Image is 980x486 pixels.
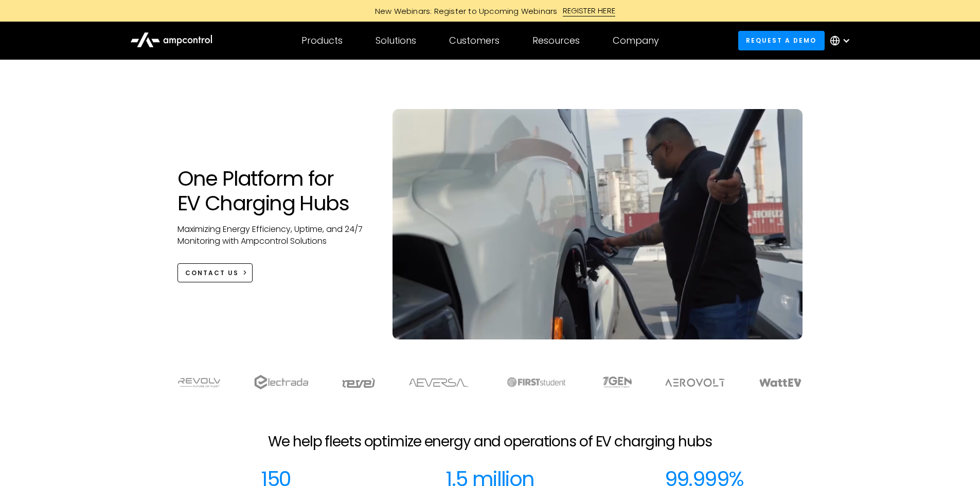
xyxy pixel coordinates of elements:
[301,35,343,46] div: Products
[376,35,416,46] div: Solutions
[177,224,372,247] p: Maximizing Energy Efficiency, Uptime, and 24/7 Monitoring with Ampcontrol Solutions
[738,31,825,50] a: Request a demo
[185,268,239,278] div: CONTACT US
[563,5,616,16] div: REGISTER HERE
[532,35,580,46] div: Resources
[254,375,308,389] img: electrada logo
[665,379,726,387] img: Aerovolt Logo
[449,35,500,46] div: Customers
[268,433,711,451] h2: We help fleets optimize energy and operations of EV charging hubs
[759,379,802,387] img: WattEV logo
[613,35,659,46] div: Company
[177,263,253,282] a: CONTACT US
[177,166,372,215] h1: One Platform for EV Charging Hubs
[259,5,722,16] a: New Webinars: Register to Upcoming WebinarsREGISTER HERE
[365,6,563,16] div: New Webinars: Register to Upcoming Webinars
